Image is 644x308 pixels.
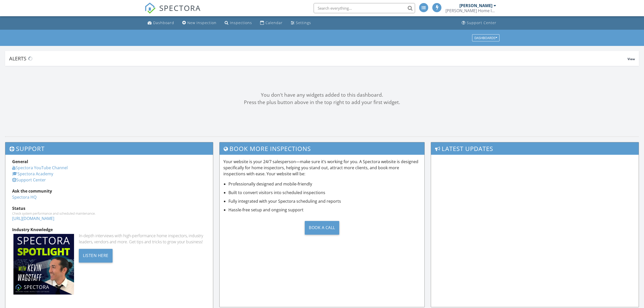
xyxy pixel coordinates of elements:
[12,227,206,233] div: Industry Knowledge
[159,3,201,13] span: SPECTORA
[12,177,46,183] a: Support Center
[12,211,206,215] div: Check system performance and scheduled maintenance.
[460,18,498,28] a: Support Center
[223,217,420,238] a: Book a Call
[5,91,639,99] div: You don't have any widgets added to this dashboard.
[9,55,628,62] div: Alerts
[459,3,492,8] div: [PERSON_NAME]
[146,18,176,28] a: Dashboard
[474,36,497,40] div: Dashboards
[12,188,206,194] div: Ask the community
[472,34,499,41] button: Dashboards
[13,234,74,295] img: Spectoraspolightmain
[79,252,113,258] a: Listen Here
[12,171,53,177] a: Spectora Academy
[223,159,420,177] p: Your website is your 24/7 salesperson—make sure it’s working for you. A Spectora website is desig...
[12,205,206,211] div: Status
[5,142,213,155] h3: Support
[230,20,252,25] div: Inspections
[305,221,339,235] div: Book a Call
[228,198,420,204] li: Fully integrated with your Spectora scheduling and reports
[180,18,219,28] a: New Inspection
[187,20,217,25] div: New Inspection
[314,3,415,13] input: Search everything...
[265,20,283,25] div: Calendar
[12,165,68,170] a: Spectora YouTube Channel
[445,8,496,13] div: Shelton Home Inspections
[289,18,313,28] a: Settings
[79,233,206,245] div: In-depth interviews with high-performance home inspectors, industry leaders, vendors and more. Ge...
[12,159,28,164] strong: General
[12,216,54,221] a: [URL][DOMAIN_NAME]
[12,194,37,200] a: Spectora HQ
[431,142,639,155] h3: Latest Updates
[228,190,420,196] li: Built to convert visitors into scheduled inspections
[153,20,174,25] div: Dashboard
[296,20,311,25] div: Settings
[223,18,254,28] a: Inspections
[79,249,113,263] div: Listen Here
[258,18,285,28] a: Calendar
[628,57,635,61] span: View
[145,7,201,18] a: SPECTORA
[228,181,420,187] li: Professionally designed and mobile-friendly
[228,207,420,213] li: Hassle-free setup and ongoing support
[220,142,424,155] h3: Book More Inspections
[467,20,496,25] div: Support Center
[145,3,156,14] img: The Best Home Inspection Software - Spectora
[5,99,639,106] div: Press the plus button above in the top right to add your first widget.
